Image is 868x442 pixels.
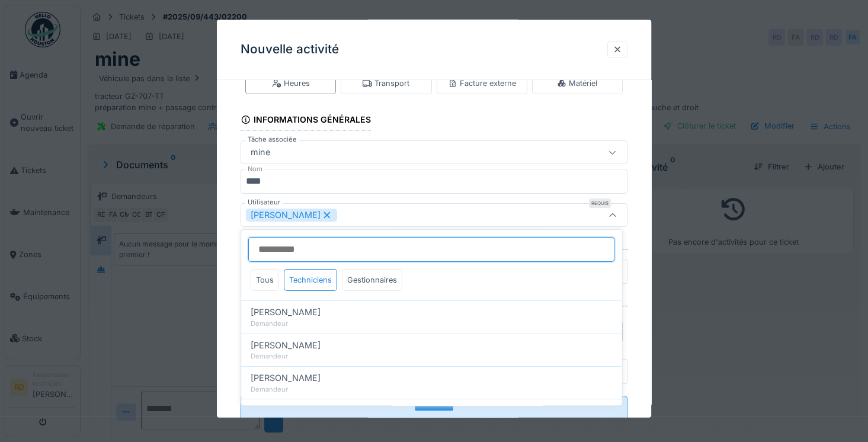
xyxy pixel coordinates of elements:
[241,111,371,131] div: Informations générales
[448,78,516,89] div: Facture externe
[246,209,337,222] div: [PERSON_NAME]
[251,319,612,329] div: Demandeur
[251,351,612,361] div: Demandeur
[251,339,321,352] span: [PERSON_NAME]
[284,269,337,291] div: Techniciens
[557,78,597,89] div: Matériel
[245,197,283,207] label: Utilisateur
[241,42,339,57] h3: Nouvelle activité
[251,385,612,395] div: Demandeur
[251,405,321,418] span: [PERSON_NAME]
[246,146,275,159] div: mine
[272,78,310,89] div: Heures
[251,269,279,291] div: Tous
[245,164,265,174] label: Nom
[245,134,299,145] label: Tâche associée
[363,78,409,89] div: Transport
[589,198,611,208] div: Requis
[251,306,321,319] span: [PERSON_NAME]
[251,371,321,385] span: [PERSON_NAME]
[342,269,402,291] div: Gestionnaires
